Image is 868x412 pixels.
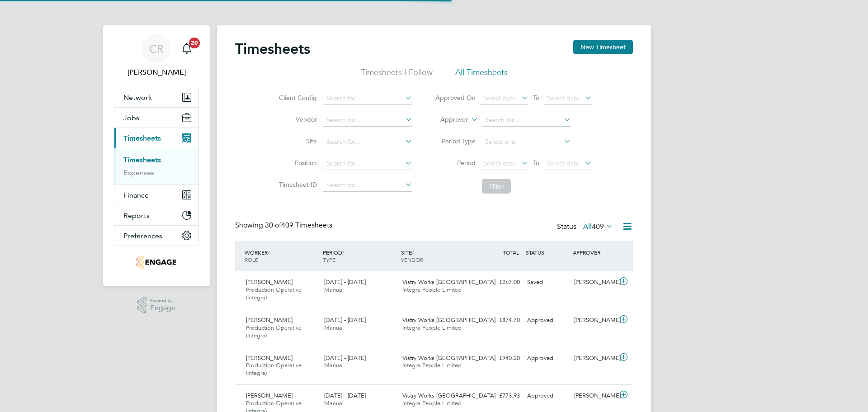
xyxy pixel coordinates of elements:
a: Go to home page [114,255,199,270]
a: 20 [178,34,196,63]
a: Powered byEngage [137,297,176,314]
span: Integra People Limited [402,324,462,331]
span: Powered by [150,297,175,304]
div: £874.70 [476,313,524,328]
input: Search for... [323,179,412,192]
span: [PERSON_NAME] [246,354,292,362]
span: [DATE] - [DATE] [324,278,366,286]
div: PERIOD [321,244,399,268]
div: £267.00 [476,275,524,290]
span: Engage [150,304,175,312]
span: Manual [324,361,344,369]
span: Select date [547,94,580,102]
span: Vistry Works [GEOGRAPHIC_DATA] [402,354,495,362]
nav: Main navigation [103,25,210,286]
div: £940.20 [476,351,524,366]
h2: Timesheets [235,40,310,58]
img: integrapeople-logo-retina.png [136,255,176,270]
span: Integra People Limited [402,361,462,369]
span: Vistry Works [GEOGRAPHIC_DATA] [402,392,495,399]
button: Filter [482,179,511,194]
label: Approved On [435,94,476,102]
label: Position [276,159,317,167]
button: Finance [114,185,198,205]
input: Search for... [482,114,571,127]
input: Search for... [323,136,412,148]
span: Production Operative (Integra) [246,286,302,301]
label: Timesheet ID [276,180,317,189]
span: Manual [324,324,344,331]
span: To [530,157,542,169]
span: Finance [123,191,149,199]
div: STATUS [524,244,571,260]
div: WORKER [242,244,321,268]
div: SITE [399,244,477,268]
div: Showing [235,221,334,230]
span: Vistry Works [GEOGRAPHIC_DATA] [402,278,495,286]
span: VENDOR [401,256,423,263]
span: Manual [324,399,344,407]
div: [PERSON_NAME] [571,313,618,328]
div: £773.93 [476,388,524,403]
a: CR[PERSON_NAME] [114,34,199,78]
a: Timesheets [123,156,161,164]
input: Select one [482,136,571,148]
label: Approver [427,115,468,124]
div: Timesheets [114,148,198,185]
button: New Timesheet [573,40,633,54]
label: Client Config [276,94,317,102]
span: Preferences [123,232,162,240]
span: 409 [592,222,604,231]
div: Status [557,221,615,233]
span: ROLE [245,256,258,263]
span: Integra People Limited [402,286,462,294]
li: All Timesheets [455,67,508,83]
div: Approved [524,351,571,366]
button: Network [114,87,198,107]
span: / [412,249,414,256]
span: 20 [189,38,200,48]
span: CR [149,43,164,55]
div: [PERSON_NAME] [571,275,618,290]
input: Search for... [323,92,412,105]
div: Approved [524,313,571,328]
label: Site [276,137,317,145]
span: Manual [324,286,344,294]
span: Production Operative (Integra) [246,324,302,339]
span: Production Operative (Integra) [246,361,302,377]
div: APPROVER [571,244,618,260]
div: [PERSON_NAME] [571,351,618,366]
input: Search for... [323,157,412,170]
span: 30 of [265,221,281,230]
span: Select date [547,159,580,167]
span: Select date [483,159,516,167]
div: Approved [524,388,571,403]
span: TYPE [323,256,335,263]
span: To [530,92,542,104]
span: Select date [483,94,516,102]
button: Preferences [114,226,198,246]
button: Reports [114,205,198,225]
span: [DATE] - [DATE] [324,316,366,324]
div: Saved [524,275,571,290]
button: Jobs [114,108,198,128]
input: Search for... [323,114,412,127]
span: [PERSON_NAME] [246,278,292,286]
span: [PERSON_NAME] [246,316,292,324]
span: Reports [123,211,150,220]
label: Period Type [435,137,476,145]
span: [PERSON_NAME] [246,392,292,399]
li: Timesheets I Follow [361,67,433,83]
span: / [342,249,344,256]
span: TOTAL [503,249,519,256]
button: Timesheets [114,128,198,148]
label: Vendor [276,115,317,123]
span: / [268,249,269,256]
span: Jobs [123,114,139,122]
a: Expenses [123,168,154,177]
span: Integra People Limited [402,399,462,407]
label: All [583,222,613,231]
span: Network [123,93,152,102]
span: Vistry Works [GEOGRAPHIC_DATA] [402,316,495,324]
span: [DATE] - [DATE] [324,392,366,399]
